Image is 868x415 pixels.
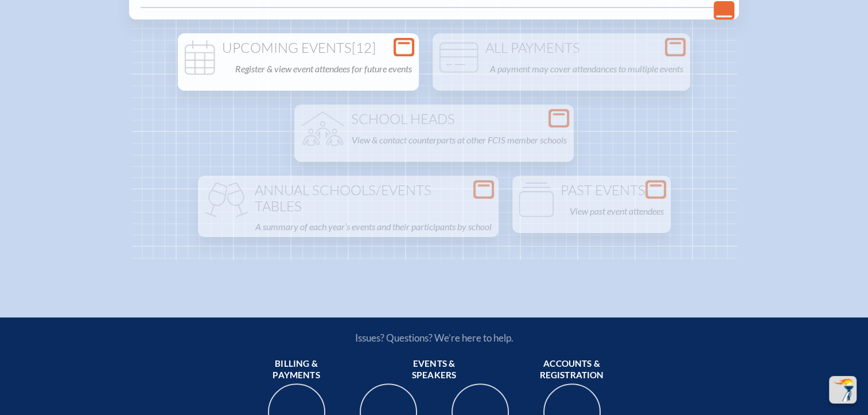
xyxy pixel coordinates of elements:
[570,203,664,219] p: View past event attendees
[490,61,683,77] p: A payment may cover attendances to multiple events
[182,40,414,56] h1: Upcoming Events
[393,358,476,381] span: Events & speakers
[255,358,338,381] span: Billing & payments
[531,358,613,381] span: Accounts & registration
[517,183,666,199] h1: Past Events
[232,332,636,344] p: Issues? Questions? We’re here to help.
[352,39,376,56] span: [12]
[203,183,494,214] h1: Annual Schools/Events Tables
[437,40,686,56] h1: All Payments
[235,61,412,77] p: Register & view event attendees for future events
[831,378,854,401] img: To the top
[299,111,569,127] h1: School Heads
[255,219,492,235] p: A summary of each year’s events and their participants by school
[829,376,857,404] button: Scroll Top
[352,132,567,148] p: View & contact counterparts at other FCIS member schools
